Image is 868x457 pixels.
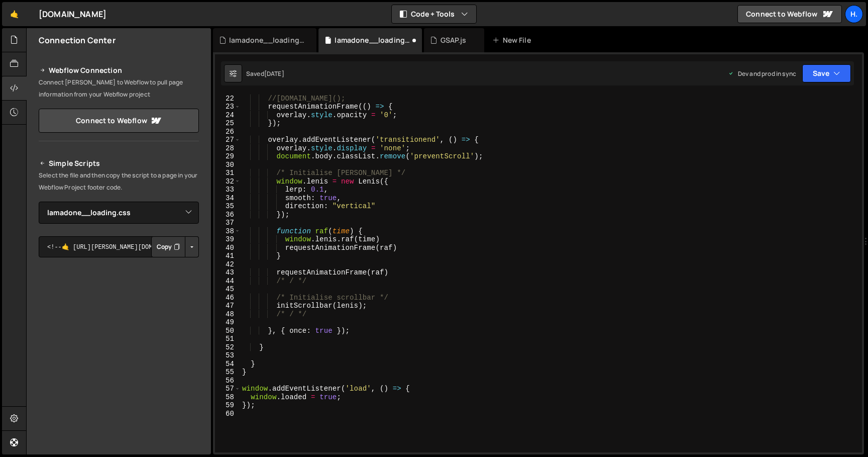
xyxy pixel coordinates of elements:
[151,236,199,257] div: Button group with nested dropdown
[215,227,241,236] div: 38
[215,136,241,144] div: 27
[215,393,241,402] div: 58
[215,95,241,103] div: 22
[264,69,284,78] div: [DATE]
[215,211,241,219] div: 36
[215,119,241,128] div: 25
[215,128,241,136] div: 26
[39,236,199,257] textarea: <!--🤙 [URL][PERSON_NAME][DOMAIN_NAME]> <script>document.addEventListener("DOMContentLoaded", func...
[215,177,241,186] div: 32
[215,327,241,335] div: 50
[39,109,199,133] a: Connect to Webflow
[215,152,241,161] div: 29
[39,8,106,20] div: [DOMAIN_NAME]
[845,5,863,23] a: h.
[215,235,241,244] div: 39
[215,260,241,269] div: 42
[39,64,199,76] h2: Webflow Connection
[151,236,185,257] button: Copy
[737,5,842,23] a: Connect to Webflow
[39,76,199,101] p: Connect [PERSON_NAME] to Webflow to pull page information from your Webflow project
[215,343,241,352] div: 52
[492,35,534,45] div: New File
[215,202,241,211] div: 35
[802,64,851,82] button: Save
[215,111,241,120] div: 24
[215,368,241,377] div: 55
[229,35,304,45] div: lamadone__loading.css
[215,277,241,286] div: 44
[215,302,241,310] div: 47
[215,219,241,227] div: 37
[215,410,241,418] div: 60
[215,385,241,393] div: 57
[215,285,241,294] div: 45
[215,194,241,203] div: 34
[215,351,241,360] div: 53
[39,157,199,169] h2: Simple Scripts
[392,5,476,23] button: Code + Tools
[215,310,241,319] div: 48
[215,335,241,343] div: 51
[215,268,241,277] div: 43
[215,360,241,369] div: 54
[215,401,241,410] div: 59
[215,169,241,177] div: 31
[335,35,410,45] div: lamadone__loading.js
[441,35,467,45] div: GSAP.js
[2,2,27,26] a: 🤙
[246,69,284,78] div: Saved
[215,294,241,302] div: 46
[215,318,241,327] div: 49
[728,69,796,78] div: Dev and prod in sync
[215,186,241,194] div: 33
[215,103,241,111] div: 23
[39,274,200,364] iframe: YouTube video player
[215,144,241,153] div: 28
[215,161,241,169] div: 30
[39,169,199,194] p: Select the file and then copy the script to a page in your Webflow Project footer code.
[215,252,241,260] div: 41
[215,377,241,385] div: 56
[215,244,241,252] div: 40
[39,35,116,46] h2: Connection Center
